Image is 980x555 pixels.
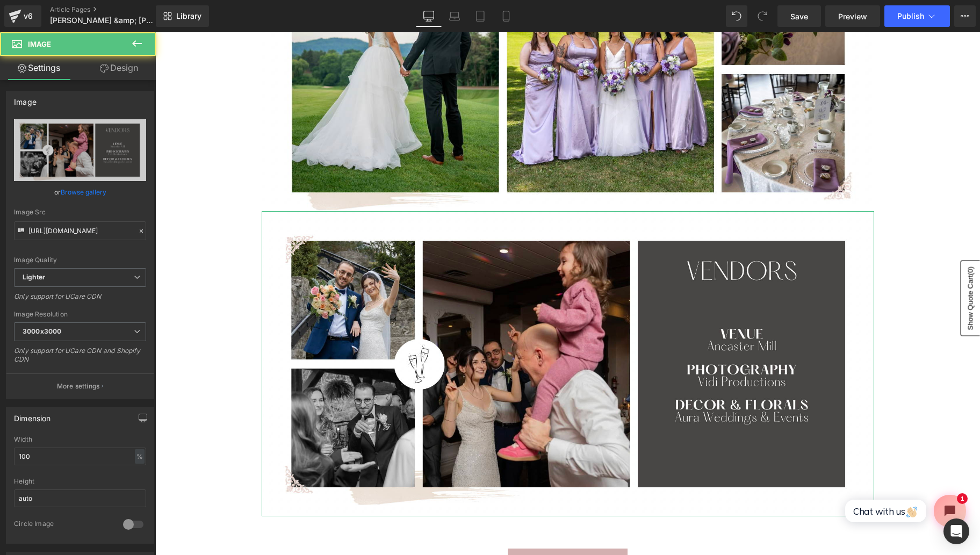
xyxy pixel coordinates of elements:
[352,516,472,543] a: back to portfolio
[14,347,146,371] div: Only support for UCare CDN and Shopify CDN
[897,12,924,20] span: Publish
[14,489,146,507] input: auto
[14,478,146,485] div: Height
[135,449,145,464] div: %
[14,520,112,531] div: Circle Image
[14,436,146,443] div: Width
[23,327,61,335] b: 3000x3000
[14,448,146,465] input: auto
[4,5,41,27] a: v6
[726,5,747,27] button: Undo
[943,518,969,544] div: Open Intercom Messenger
[752,5,773,27] button: Redo
[50,16,153,25] span: [PERSON_NAME] &amp; [PERSON_NAME]
[14,208,146,216] div: Image Src
[825,5,880,27] a: Preview
[493,5,519,27] a: Mobile
[838,11,867,22] span: Preview
[156,5,209,27] a: New Library
[14,311,146,318] div: Image Resolution
[14,91,37,106] div: Image
[28,40,51,48] span: Image
[678,453,820,504] iframe: Tidio Chat
[57,381,100,391] p: More settings
[21,9,35,23] div: v6
[50,5,174,14] a: Article Pages
[6,373,154,399] button: More settings
[790,11,808,22] span: Save
[80,56,158,80] a: Design
[884,5,950,27] button: Publish
[14,221,146,240] input: Link
[14,292,146,308] div: Only support for UCare CDN
[467,5,493,27] a: Tablet
[61,183,106,201] a: Browse gallery
[176,11,201,21] span: Library
[14,186,146,198] div: or
[416,5,442,27] a: Desktop
[954,5,976,27] button: More
[442,5,467,27] a: Laptop
[14,408,51,423] div: Dimension
[14,256,146,264] div: Image Quality
[23,273,45,281] b: Lighter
